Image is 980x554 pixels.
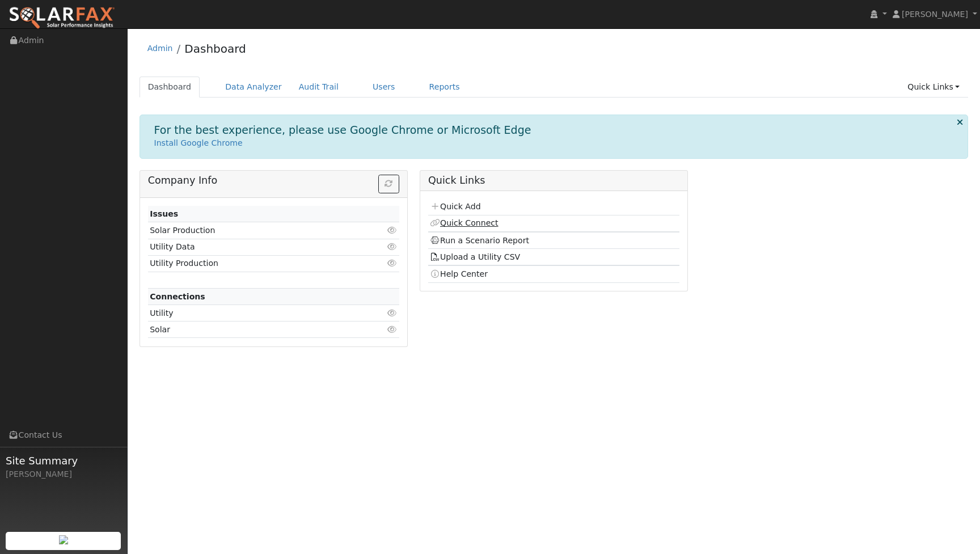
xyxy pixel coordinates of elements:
[430,218,498,227] a: Quick Connect
[428,175,679,187] h5: Quick Links
[217,77,290,98] a: Data Analyzer
[902,10,968,19] span: [PERSON_NAME]
[430,269,488,278] a: Help Center
[6,468,121,480] div: [PERSON_NAME]
[364,77,404,98] a: Users
[148,305,359,322] td: Utility
[387,259,398,267] i: Click to view
[421,77,468,98] a: Reports
[148,322,359,338] td: Solar
[150,292,205,301] strong: Connections
[148,175,399,187] h5: Company Info
[430,202,480,211] a: Quick Add
[148,239,359,255] td: Utility Data
[430,236,529,245] a: Run a Scenario Report
[154,138,243,147] a: Install Google Chrome
[150,209,178,218] strong: Issues
[899,77,968,98] a: Quick Links
[387,243,398,251] i: Click to view
[387,309,398,317] i: Click to view
[387,325,398,333] i: Click to view
[59,535,68,544] img: retrieve
[184,42,246,56] a: Dashboard
[290,77,347,98] a: Audit Trail
[154,124,531,137] h1: For the best experience, please use Google Chrome or Microsoft Edge
[387,226,398,234] i: Click to view
[6,453,121,468] span: Site Summary
[9,6,115,30] img: SolarFax
[148,255,359,272] td: Utility Production
[140,77,200,98] a: Dashboard
[148,222,359,239] td: Solar Production
[430,252,520,261] a: Upload a Utility CSV
[147,44,173,53] a: Admin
